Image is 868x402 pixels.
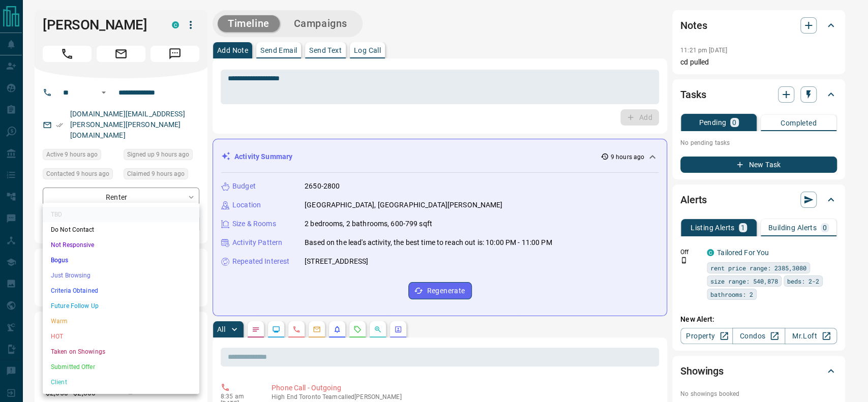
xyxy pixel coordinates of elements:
li: Submitted Offer [43,359,199,375]
li: Criteria Obtained [43,283,199,298]
li: Client [43,375,199,390]
li: Do Not Contact [43,222,199,237]
li: Just Browsing [43,268,199,283]
li: Bogus [43,253,199,268]
li: Taken on Showings [43,344,199,359]
li: Warm [43,314,199,329]
li: Not Responsive [43,237,199,253]
li: Future Follow Up [43,298,199,314]
li: HOT [43,329,199,344]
